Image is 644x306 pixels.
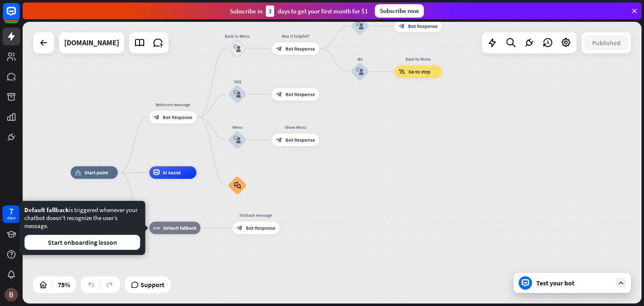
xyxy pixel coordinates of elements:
i: home_2 [75,169,81,176]
div: days [7,215,16,221]
i: block_user_input [234,91,241,98]
i: block_user_input [356,22,364,30]
i: block_bot_response [276,46,282,52]
span: Default fallback [163,225,197,231]
button: Open LiveChat chat widget [7,3,32,29]
i: block_user_input [356,68,364,75]
div: Was it helpful? [267,33,324,39]
div: Fallback message [228,212,284,218]
div: Back to Menu [390,56,447,62]
span: Go to step [408,68,431,75]
i: block_bot_response [276,91,282,97]
span: Default fallback [24,206,69,214]
div: Subscribe now [375,4,424,18]
div: No [341,56,379,62]
div: m-barber.com [64,32,119,53]
i: block_bot_response [276,137,282,143]
span: AI Assist [163,169,181,176]
div: 3 [266,5,274,17]
div: Test your bot [536,279,612,287]
i: block_bot_response [236,225,243,231]
i: block_user_input [234,136,241,144]
span: Bot Response [163,114,192,120]
span: Bot Response [286,137,315,143]
i: block_user_input [234,45,241,52]
div: Back to Menu [218,33,256,39]
i: block_bot_response [399,23,405,29]
span: Start point [85,169,108,176]
button: Published [584,35,628,50]
div: is triggered whenever your chatbot doesn’t recognize the user’s message. [24,206,140,250]
i: block_faq [234,182,241,189]
div: 75% [55,278,73,291]
span: Bot Response [246,225,275,231]
span: Bot Response [286,91,315,97]
div: FAQ [218,78,256,85]
span: Bot Response [408,23,438,29]
span: Support [140,278,164,291]
div: Subscribe in days to get your first month for $1 [230,5,368,17]
div: Menu [218,124,256,130]
div: Welcome message [145,101,201,108]
div: Show Menu [267,124,324,130]
a: 7 days [3,205,20,223]
i: block_fallback [153,225,160,231]
i: block_bot_response [153,114,160,120]
i: block_goto [399,68,405,75]
div: 7 [9,207,13,215]
span: Bot Response [286,46,315,52]
button: Start onboarding lesson [24,235,140,250]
